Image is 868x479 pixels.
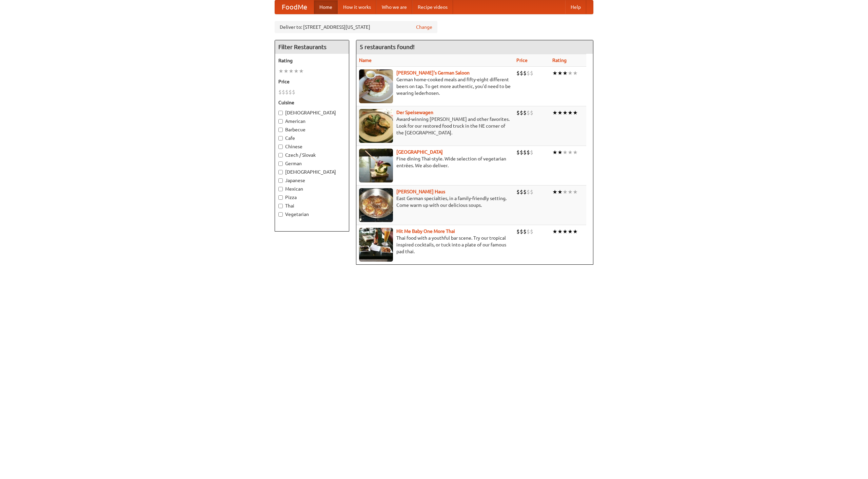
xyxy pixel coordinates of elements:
li: ★ [563,149,568,156]
li: $ [527,149,530,156]
img: esthers.jpg [359,69,393,103]
li: ★ [552,149,557,156]
a: Home [314,0,338,14]
li: $ [530,228,533,235]
li: ★ [568,149,573,156]
a: Who we are [376,0,412,14]
h5: Cuisine [278,99,346,106]
li: $ [527,109,530,116]
b: [PERSON_NAME]'s German Saloon [396,70,470,75]
img: satay.jpg [359,149,393,182]
li: $ [520,69,523,77]
li: ★ [278,67,283,75]
li: $ [285,88,289,96]
p: German home-cooked meals and fifty-eight different beers on tap. To get more authentic, you'd nee... [359,76,511,96]
a: [GEOGRAPHIC_DATA] [396,149,443,155]
li: ★ [557,228,563,235]
li: ★ [557,188,563,196]
label: German [278,160,346,167]
label: Pizza [278,194,346,201]
p: Thai food with a youthful bar scene. Try our tropical inspired cocktails, or tuck into a plate of... [359,235,511,255]
li: ★ [563,188,568,196]
h5: Price [278,78,346,85]
li: $ [282,88,285,96]
li: $ [523,188,527,196]
a: Name [359,58,372,63]
a: FoodMe [275,0,314,14]
input: Mexican [278,187,283,191]
input: Barbecue [278,128,283,132]
li: $ [520,228,523,235]
li: ★ [568,188,573,196]
li: $ [520,188,523,196]
li: $ [516,228,520,235]
li: ★ [283,67,289,75]
div: Deliver to: [STREET_ADDRESS][US_STATE] [275,21,437,33]
p: Award-winning [PERSON_NAME] and other favorites. Look for our restored food truck in the NE corne... [359,116,511,136]
label: Vegetarian [278,211,346,218]
input: American [278,119,283,124]
label: Mexican [278,186,346,192]
li: $ [516,188,520,196]
img: babythai.jpg [359,228,393,262]
b: Der Speisewagen [396,110,433,115]
li: ★ [563,69,568,77]
li: $ [523,69,527,77]
li: ★ [563,109,568,116]
img: speisewagen.jpg [359,109,393,143]
a: Help [565,0,586,14]
li: ★ [573,69,578,77]
input: Vegetarian [278,212,283,217]
a: Price [516,58,528,63]
label: [DEMOGRAPHIC_DATA] [278,169,346,175]
li: $ [520,149,523,156]
li: ★ [573,149,578,156]
li: ★ [573,188,578,196]
li: $ [530,109,533,116]
li: $ [523,149,527,156]
h5: Rating [278,57,346,64]
li: ★ [563,228,568,235]
li: ★ [568,69,573,77]
li: $ [278,88,282,96]
label: Chinese [278,143,346,150]
li: $ [530,69,533,77]
li: ★ [573,109,578,116]
li: ★ [573,228,578,235]
input: [DEMOGRAPHIC_DATA] [278,170,283,174]
label: Thai [278,202,346,209]
li: ★ [552,69,557,77]
li: ★ [557,149,563,156]
h4: Filter Restaurants [275,40,349,54]
a: [PERSON_NAME] Haus [396,189,445,194]
input: [DEMOGRAPHIC_DATA] [278,111,283,115]
li: ★ [568,228,573,235]
img: kohlhaus.jpg [359,188,393,222]
li: $ [516,109,520,116]
li: $ [289,88,292,96]
input: German [278,161,283,166]
li: $ [530,188,533,196]
a: Recipe videos [412,0,453,14]
li: $ [523,109,527,116]
li: $ [527,188,530,196]
li: $ [523,228,527,235]
input: Cafe [278,136,283,140]
li: $ [520,109,523,116]
p: Fine dining Thai-style. Wide selection of vegetarian entrées. We also deliver. [359,155,511,169]
input: Japanese [278,178,283,183]
label: Cafe [278,135,346,141]
input: Czech / Slovak [278,153,283,157]
li: ★ [568,109,573,116]
li: $ [530,149,533,156]
a: Hit Me Baby One More Thai [396,228,455,234]
li: ★ [557,69,563,77]
li: $ [527,69,530,77]
li: ★ [552,188,557,196]
li: $ [516,149,520,156]
input: Pizza [278,195,283,200]
input: Thai [278,204,283,208]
